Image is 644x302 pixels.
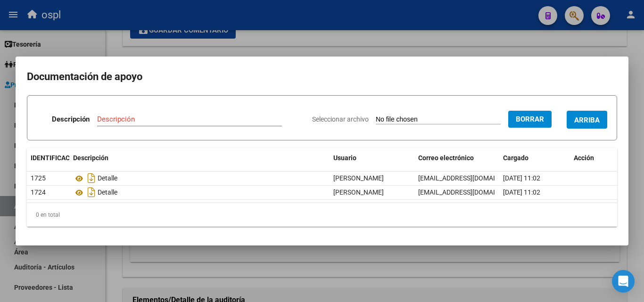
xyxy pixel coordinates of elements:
font: 0 en total [36,212,60,218]
font: ARRIBA [574,116,600,124]
font: Detalle [98,189,117,196]
datatable-header-cell: Cargado [499,148,570,179]
datatable-header-cell: Acción [570,148,617,179]
button: Borrar [508,111,552,128]
font: 1725 [31,174,46,182]
i: Descargar documento [85,185,98,200]
button: ARRIBA [567,111,607,129]
datatable-header-cell: Correo electrónico [414,148,499,179]
font: [DATE] 11:02 [503,188,540,196]
font: Cargado [503,154,528,162]
font: Usuario [333,154,356,162]
font: Descripción [73,154,108,162]
font: [DATE] 11:02 [503,174,540,182]
font: Documentación de apoyo [27,71,142,82]
font: IDENTIFICACIÓN [31,154,81,162]
font: Acción [574,154,594,162]
datatable-header-cell: Usuario [330,148,414,179]
i: Descargar documento [85,171,98,186]
font: 1724 [31,188,46,196]
font: Descripción [52,115,90,123]
font: [PERSON_NAME] [333,188,384,196]
font: Detalle [98,175,117,182]
font: [PERSON_NAME] [333,174,384,182]
font: Borrar [516,115,544,123]
font: [EMAIL_ADDRESS][DOMAIN_NAME] [418,188,523,196]
font: [EMAIL_ADDRESS][DOMAIN_NAME] [418,174,523,182]
datatable-header-cell: IDENTIFICACIÓN [27,148,69,179]
font: Correo electrónico [418,154,474,162]
div: Abrir Intercom Messenger [612,270,635,293]
datatable-header-cell: Descripción [69,148,330,179]
font: Seleccionar archivo [312,115,369,123]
